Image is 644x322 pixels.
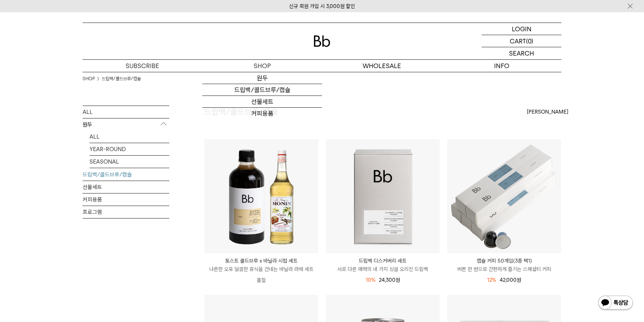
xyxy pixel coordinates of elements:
[510,35,526,47] p: CART
[598,295,634,312] img: 카카오톡 채널 1:1 채팅 버튼
[379,277,400,283] span: 24,300
[326,257,440,273] a: 드립백 디스커버리 세트 서로 다른 매력의 네 가지 싱글 오리진 드립백
[202,96,322,108] a: 선물세트
[289,3,355,9] a: 신규 회원 가입 시 3,000원 할인
[442,60,561,72] p: INFO
[90,131,169,143] a: ALL
[447,139,561,253] img: 캡슐 커피 50개입(3종 택1)
[447,257,561,273] a: 캡슐 커피 50개입(3종 택1) 버튼 한 번으로 간편하게 즐기는 스페셜티 커피
[202,60,322,72] a: SHOP
[90,143,169,155] a: YEAR-ROUND
[326,265,440,273] p: 서로 다른 매력의 네 가지 싱글 오리진 드립백
[202,108,322,119] a: 커피용품
[83,168,169,181] a: 드립백/콜드브루/캡슐
[517,277,521,283] span: 원
[204,139,318,253] img: 토스트 콜드브루 x 바닐라 시럽 세트
[102,75,141,82] a: 드립백/콜드브루/캡슐
[83,193,169,206] a: 커피용품
[366,276,375,284] div: 10%
[527,108,568,116] span: [PERSON_NAME]
[204,257,318,273] a: 토스트 콜드브루 x 바닐라 시럽 세트 나른한 오후 달콤한 휴식을 건네는 바닐라 라떼 세트
[83,60,202,72] a: SUBSCRIBE
[482,35,561,47] a: CART (0)
[447,265,561,273] p: 버튼 한 번으로 간편하게 즐기는 스페셜티 커피
[83,181,169,193] a: 선물세트
[83,106,169,118] a: ALL
[500,277,521,283] span: 42,000
[204,257,318,265] p: 토스트 콜드브루 x 바닐라 시럽 세트
[482,23,561,35] a: LOGIN
[90,156,169,168] a: SEASONAL
[526,35,533,47] p: (0)
[447,257,561,265] p: 캡슐 커피 50개입(3종 택1)
[202,84,322,96] a: 드립백/콜드브루/캡슐
[83,75,95,82] a: SHOP
[314,35,330,47] img: 로고
[83,206,169,218] a: 프로그램
[83,118,169,131] p: 원두
[509,47,534,59] p: SEARCH
[322,60,442,72] p: WHOLESALE
[204,265,318,273] p: 나른한 오후 달콤한 휴식을 건네는 바닐라 라떼 세트
[487,276,496,284] div: 12%
[202,72,322,84] a: 원두
[396,277,400,283] span: 원
[326,257,440,265] p: 드립백 디스커버리 세트
[326,139,440,253] img: 드립백 디스커버리 세트
[204,273,318,287] p: 품절
[512,23,532,35] p: LOGIN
